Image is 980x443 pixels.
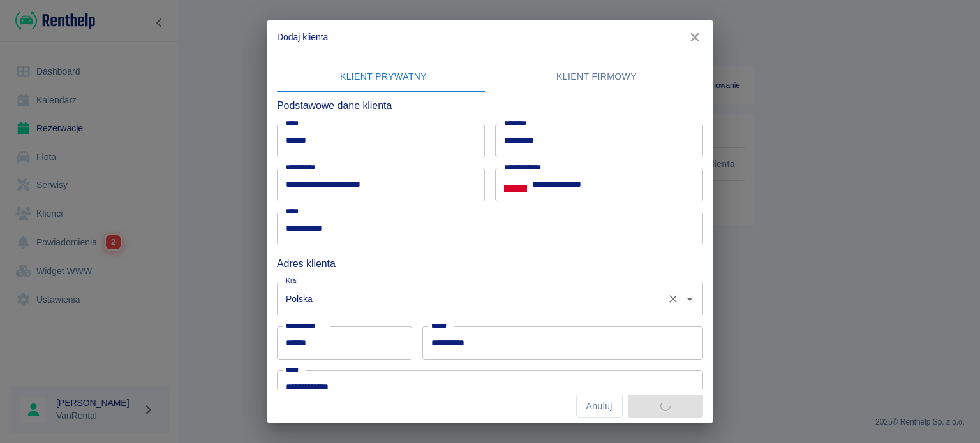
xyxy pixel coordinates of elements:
[504,175,527,194] button: Select country
[277,62,490,92] button: Klient prywatny
[576,395,623,418] button: Anuluj
[277,256,703,272] h6: Adres klienta
[267,20,713,54] h2: Dodaj klienta
[277,98,703,113] h6: Podstawowe dane klienta
[681,290,699,308] button: Otwórz
[664,290,682,308] button: Wyczyść
[277,62,703,92] div: lab API tabs example
[286,276,298,286] label: Kraj
[490,62,703,92] button: Klient firmowy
